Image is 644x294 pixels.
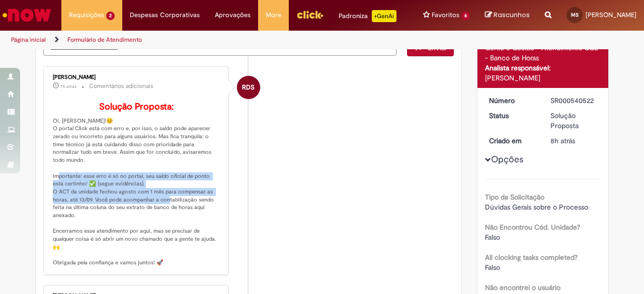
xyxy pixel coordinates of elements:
span: Aprovações [215,10,251,20]
span: Dúvidas Gerais sobre o Processo [485,203,588,212]
span: RDS [242,75,255,100]
span: MS [571,12,579,18]
div: [PERSON_NAME] [53,74,220,80]
dt: Número [481,95,543,106]
p: Oi, [PERSON_NAME]!😊 O portal Click está com erro e, por isso, o saldo pode aparecer zerado ou inc... [53,102,220,267]
a: Rascunhos [485,11,530,20]
span: [PERSON_NAME] [586,11,636,19]
span: 7h atrás [60,83,76,89]
div: Analista responsável: [485,63,601,73]
div: SR000540522 [550,95,597,106]
span: Favoritos [432,10,459,20]
a: Página inicial [11,36,46,44]
div: Padroniza [339,10,396,22]
img: ServiceNow [1,5,53,25]
time: 29/08/2025 08:35:30 [550,136,575,145]
span: 8h atrás [550,136,575,145]
img: click_logo_yellow_360x200.png [296,7,324,22]
a: Formulário de Atendimento [67,36,142,44]
dt: Criado em [481,136,543,146]
p: +GenAi [372,10,396,22]
div: [PERSON_NAME] [485,73,601,83]
span: 6 [461,12,470,20]
b: Não encontrei o usuário [485,283,560,292]
b: All clocking tasks completed? [485,253,578,262]
b: Não Encontrou Cód. Unidade? [485,223,580,232]
span: Despesas Corporativas [130,10,200,20]
span: Enviar [428,43,447,52]
span: Falso [485,263,500,272]
dt: Status [481,111,543,121]
div: Raquel De Souza [237,76,260,99]
span: More [266,10,281,20]
b: Tipo da Solicitação [485,192,544,202]
span: 2 [106,12,115,20]
div: Gente e Gestão - Atendimento GGE - Banco de Horas [485,43,601,63]
ul: Trilhas de página [8,31,422,49]
span: Rascunhos [494,10,530,20]
div: 29/08/2025 08:35:30 [550,136,597,146]
b: Solução Proposta: [99,101,174,113]
span: Falso [485,233,500,242]
span: Requisições [69,10,104,20]
div: Solução Proposta [550,111,597,131]
time: 29/08/2025 10:08:54 [60,83,76,89]
small: Comentários adicionais [89,82,153,90]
